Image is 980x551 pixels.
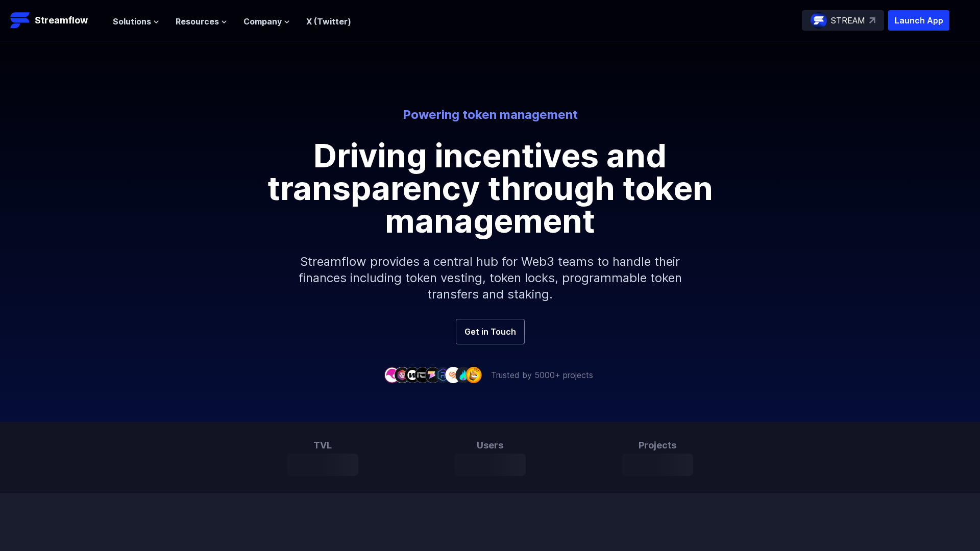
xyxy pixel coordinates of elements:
[414,367,431,383] img: company-4
[394,367,410,383] img: company-2
[831,14,865,27] p: STREAM
[243,15,282,28] span: Company
[10,10,31,31] img: Streamflow Logo
[445,367,461,383] img: company-7
[425,367,441,383] img: company-5
[384,367,400,383] img: company-1
[811,12,827,29] img: streamflow-logo-circle.png
[435,367,451,383] img: company-6
[207,107,773,123] p: Powering token management
[243,15,290,28] button: Company
[465,367,482,383] img: company-9
[491,369,593,381] p: Trusted by 5000+ projects
[113,15,151,28] span: Solutions
[306,16,351,27] a: X (Twitter)
[271,237,709,319] p: Streamflow provides a central hub for Web3 teams to handle their finances including token vesting...
[113,15,159,28] button: Solutions
[869,17,875,23] img: top-right-arrow.svg
[802,10,884,31] a: STREAM
[456,319,525,344] a: Get in Touch
[888,10,949,31] button: Launch App
[454,438,526,453] h3: Users
[404,367,421,383] img: company-3
[455,367,472,383] img: company-8
[176,15,227,28] button: Resources
[176,15,219,28] span: Resources
[287,438,358,453] h3: TVL
[10,10,103,31] a: Streamflow
[260,139,720,237] h1: Driving incentives and transparency through token management
[35,13,88,28] p: Streamflow
[622,438,693,453] h3: Projects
